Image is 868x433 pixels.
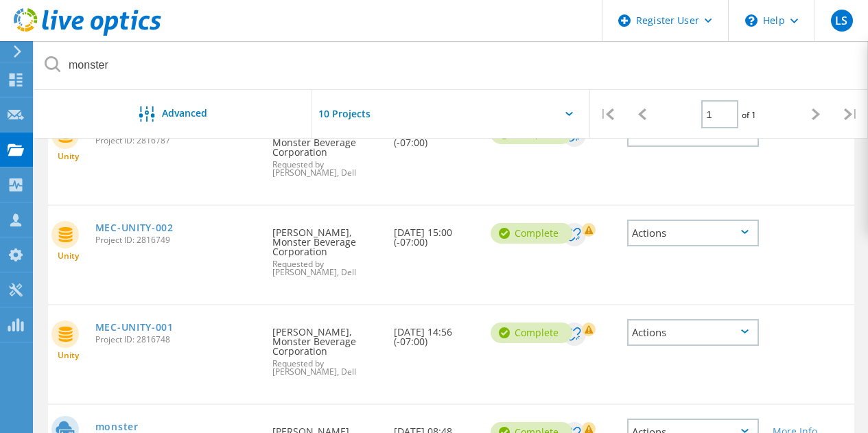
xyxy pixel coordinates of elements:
span: LS [835,15,847,26]
span: Unity [58,152,79,161]
div: | [590,90,625,139]
div: [PERSON_NAME], Monster Beverage Corporation [266,305,386,390]
div: [DATE] 14:56 (-07:00) [387,305,484,360]
div: Actions [627,220,759,246]
span: Requested by [PERSON_NAME], Dell [272,260,379,277]
div: | [833,90,868,139]
div: Complete [491,323,572,343]
span: Project ID: 2816787 [95,137,259,145]
span: Unity [58,351,79,360]
span: Project ID: 2816748 [95,336,259,344]
a: MEC-UNITY-002 [95,223,174,233]
div: [PERSON_NAME], Monster Beverage Corporation [266,206,386,290]
a: monster [95,422,139,432]
a: Live Optics Dashboard [14,29,161,38]
svg: \n [745,14,758,27]
div: Actions [627,319,759,346]
div: Complete [491,223,572,244]
span: Project ID: 2816749 [95,236,259,244]
span: Requested by [PERSON_NAME], Dell [272,360,379,376]
div: [DATE] 15:00 (-07:00) [387,206,484,261]
span: Requested by [PERSON_NAME], Dell [272,161,379,177]
span: Advanced [162,108,207,118]
span: of 1 [742,109,756,121]
a: MEC-UNITY-001 [95,323,174,332]
span: Unity [58,252,79,260]
div: [PERSON_NAME], Monster Beverage Corporation [266,106,386,191]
